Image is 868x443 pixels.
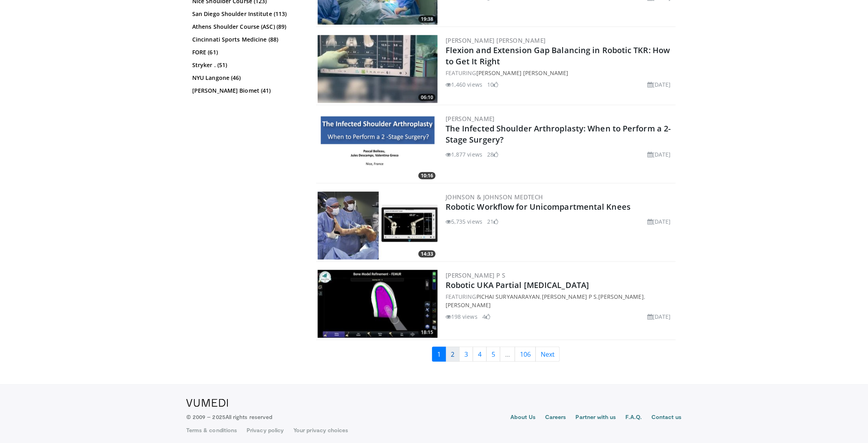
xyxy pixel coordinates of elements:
a: Next [536,347,560,362]
span: 14:33 [418,250,436,258]
img: VuMedi Logo [186,399,228,407]
a: Privacy policy [247,427,284,435]
a: [PERSON_NAME] [PERSON_NAME] [446,36,546,44]
div: FEATURING [446,69,674,77]
span: 19:38 [418,16,436,23]
a: Cincinnati Sports Medicine (88) [192,36,302,44]
span: 10:16 [418,172,436,179]
a: [PERSON_NAME] P S [446,271,506,279]
a: Your privacy choices [293,427,348,435]
span: 06:10 [418,94,436,101]
a: [PERSON_NAME] Biomet (41) [192,87,302,95]
div: FEATURING , , , [446,292,674,309]
span: 18:15 [418,329,436,336]
a: Flexion and Extension Gap Balancing in Robotic TKR: How to Get It Right [446,45,670,67]
li: 5,735 views [446,217,482,226]
a: 5 [486,347,500,362]
li: [DATE] [647,150,671,159]
nav: Search results pages [316,347,676,362]
li: 21 [487,217,498,226]
a: 4 [473,347,487,362]
a: Robotic Workflow for Unicompartmental Knees [446,201,631,212]
a: Stryker . (51) [192,61,302,69]
a: Athens Shoulder Course (ASC) (89) [192,23,302,31]
a: Johnson & Johnson MedTech [446,193,543,201]
a: The Infected Shoulder Arthroplasty: When to Perform a 2-Stage Surgery? [446,123,671,145]
img: c6830cff-7f4a-4323-a779-485c40836a20.300x170_q85_crop-smart_upscale.jpg [318,192,438,260]
img: 23223380-1de9-4001-9a9f-8a65c81ba065.png.300x170_q85_crop-smart_upscale.png [318,113,438,181]
a: 106 [515,347,536,362]
a: 10:16 [318,113,438,181]
a: [PERSON_NAME] P S [542,293,597,300]
a: [PERSON_NAME] [446,301,491,309]
li: [DATE] [647,217,671,226]
img: 971f0409-ecae-4bf5-9bdf-3ae7ad8012b1.300x170_q85_crop-smart_upscale.jpg [318,35,438,103]
a: [PERSON_NAME] [PERSON_NAME] [476,69,569,77]
a: About Us [511,413,536,423]
li: [DATE] [647,80,671,89]
a: Robotic UKA Partial [MEDICAL_DATA] [446,280,589,290]
a: 18:15 [318,270,438,338]
li: 1,460 views [446,80,482,89]
p: © 2009 – 2025 [186,413,272,421]
li: [DATE] [647,312,671,321]
span: All rights reserved [225,414,272,421]
a: [PERSON_NAME] [446,115,495,123]
a: Partner with us [576,413,616,423]
a: 06:10 [318,35,438,103]
li: 1,877 views [446,150,482,159]
a: Pichai Suryanarayan [476,293,540,300]
a: Terms & conditions [186,427,237,435]
a: [PERSON_NAME] [599,293,644,300]
li: 10 [487,80,498,89]
a: Careers [545,413,566,423]
li: 4 [482,312,490,321]
a: 2 [446,347,460,362]
li: 198 views [446,312,478,321]
a: NYU Langone (46) [192,74,302,82]
a: Contact us [651,413,682,423]
li: 28 [487,150,498,159]
a: San Diego Shoulder Institute (113) [192,10,302,18]
a: F.A.Q. [626,413,642,423]
a: 3 [459,347,473,362]
a: FORE (61) [192,48,302,56]
img: 6985ffc1-4173-4b09-ad5f-6e1ed128e3de.300x170_q85_crop-smart_upscale.jpg [318,270,438,338]
a: 1 [432,347,446,362]
a: 14:33 [318,192,438,260]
